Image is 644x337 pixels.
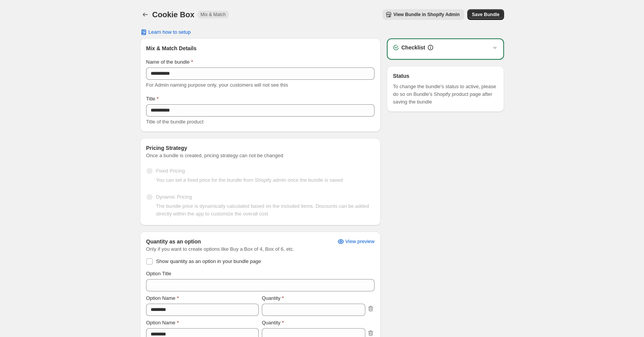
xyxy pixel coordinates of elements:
span: Only if you want to create options like Buy a Box of 4, Box of 6, etc. [146,245,375,253]
button: Back [140,9,151,20]
h3: Mix & Match Details [146,44,375,52]
span: To change the bundle's status to active, please do so on Bundle's Shopify product page after savi... [393,83,498,106]
span: Title of the bundle product [146,119,204,125]
span: Show quantity as an option in your bundle page [156,258,261,264]
span: You can set a fixed price for the bundle from Shopify admin once the bundle is saved [156,177,343,183]
h1: Cookie Box [152,10,194,19]
label: Option Name [146,319,179,327]
button: View preview [332,235,379,248]
span: For Admin naming purpose only, your customers will not see this [146,82,288,88]
span: Dynamic Pricing [156,193,192,201]
button: View Bundle in Shopify Admin [383,9,464,20]
label: Option Name [146,294,179,302]
a: Learn how to setup [135,27,195,38]
button: Save Bundle [467,9,504,20]
span: Learn how to setup [148,29,191,35]
span: Fixed Pricing [156,167,185,175]
span: View Bundle in Shopify Admin [393,12,460,18]
span: Save Bundle [472,12,499,18]
h3: Checklist [401,44,425,51]
span: View preview [345,238,375,245]
h3: Quantity as an option [146,238,201,245]
h3: Status [393,72,498,80]
label: Option Title [146,270,171,278]
span: The bundle price is dynamically calculated based on the included items. Discounts can be added di... [156,203,369,217]
label: Title [146,95,159,103]
label: Quantity [262,319,284,327]
span: Mix & Match [200,12,226,18]
span: Once a bundle is created, pricing strategy can not be changed [146,152,375,159]
label: Quantity [262,294,284,302]
label: Name of the bundle [146,58,193,66]
h3: Pricing Strategy [146,144,375,152]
